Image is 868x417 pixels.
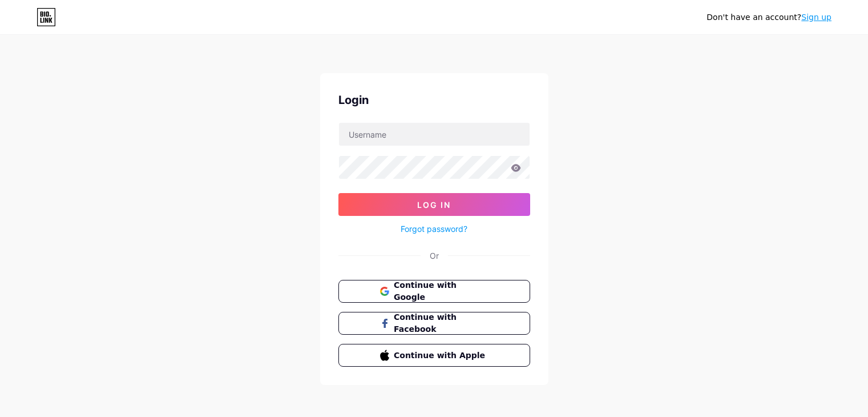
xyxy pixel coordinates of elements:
[338,344,530,367] button: Continue with Apple
[339,123,530,146] input: Username
[417,200,451,210] span: Log In
[430,250,439,262] div: Or
[338,193,530,216] button: Log In
[394,350,488,362] span: Continue with Apple
[338,280,530,303] button: Continue with Google
[706,11,831,23] div: Don't have an account?
[338,312,530,335] button: Continue with Facebook
[394,311,488,335] span: Continue with Facebook
[401,223,467,235] a: Forgot password?
[394,279,488,303] span: Continue with Google
[338,91,530,109] div: Login
[801,13,831,22] a: Sign up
